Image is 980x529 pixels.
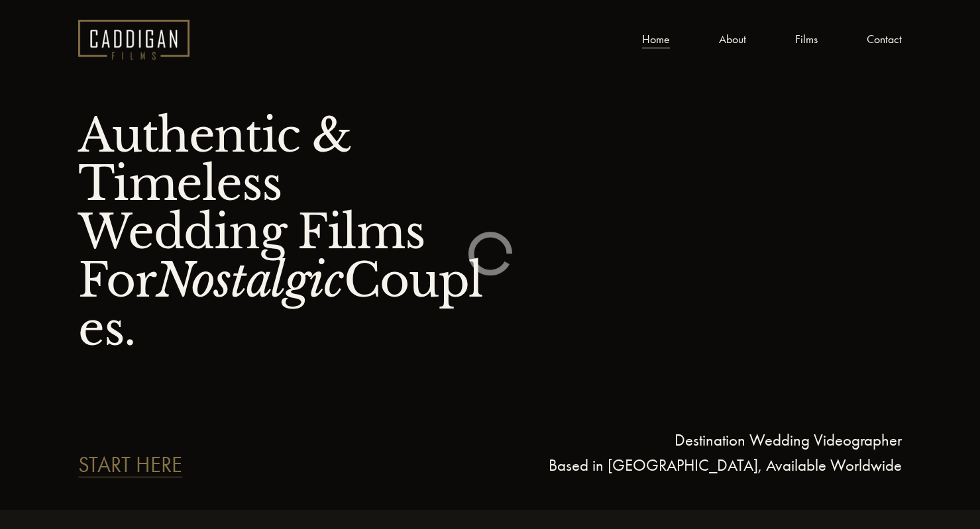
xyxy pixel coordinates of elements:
em: Nostalgic [156,252,344,309]
a: START HERE [78,454,182,476]
a: Contact [867,29,902,49]
img: Caddigan Films [78,20,189,60]
p: Destination Wedding Videographer Based in [GEOGRAPHIC_DATA], Available Worldwide [490,428,902,477]
a: Home [642,29,670,49]
h1: Authentic & Timeless Wedding Films For Couples. [78,112,490,354]
a: About [719,29,746,49]
a: Films [795,29,818,49]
